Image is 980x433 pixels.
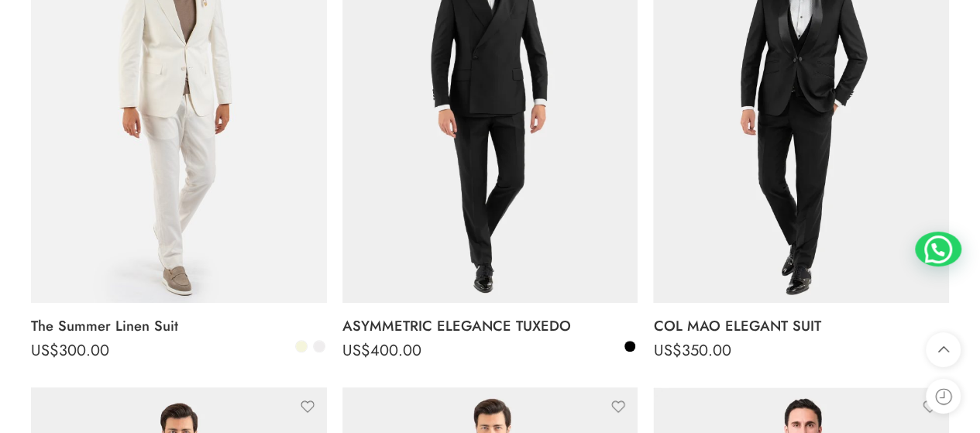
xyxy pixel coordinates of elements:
a: Off-White [312,339,326,353]
span: US$ [31,339,59,362]
a: ASYMMETRIC ELEGANCE TUXEDO [342,311,638,342]
a: COL MAO ELEGANT SUIT [653,311,949,342]
bdi: 300.00 [31,339,109,362]
a: The Summer Linen Suit [31,311,327,342]
bdi: 400.00 [342,339,421,362]
span: US$ [653,339,681,362]
a: Black [623,339,637,353]
a: Beige [294,339,308,353]
span: US$ [342,339,370,362]
bdi: 350.00 [653,339,731,362]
